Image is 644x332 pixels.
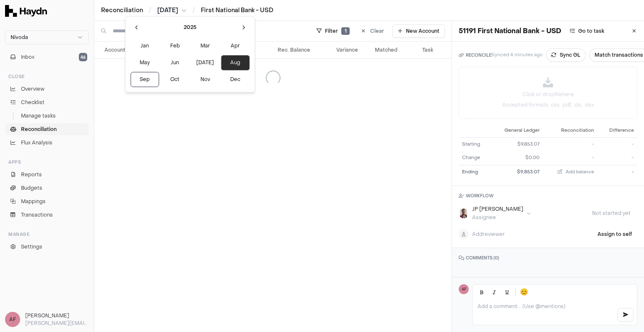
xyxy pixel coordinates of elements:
button: Dec [221,72,249,87]
button: Jan [130,38,159,53]
button: Oct [161,72,189,87]
button: Feb [161,38,189,53]
button: Apr [221,38,249,53]
button: Aug [221,55,249,70]
button: [DATE] [191,55,219,70]
span: 2025 [184,24,197,31]
button: Nov [191,72,219,87]
button: Sep [130,72,159,87]
button: May [130,55,159,70]
button: Mar [191,38,219,53]
button: Jun [161,55,189,70]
